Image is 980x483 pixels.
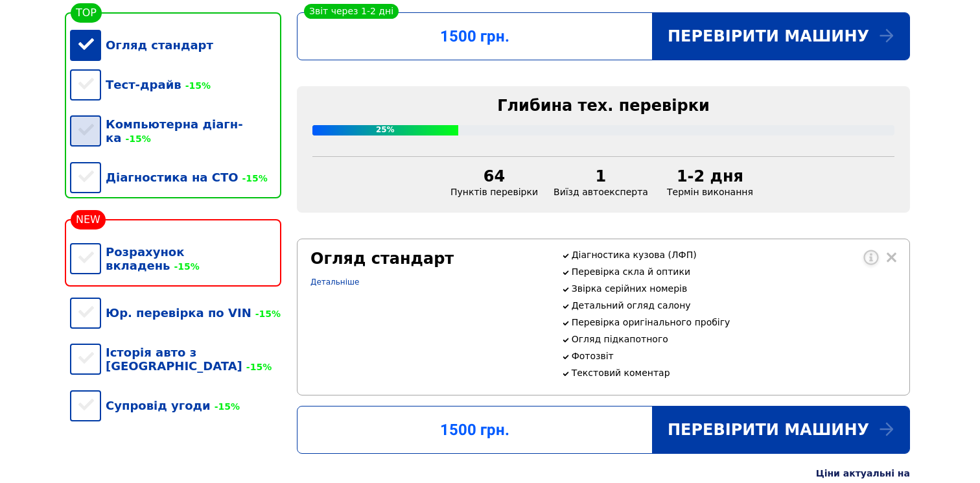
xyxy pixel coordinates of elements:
[70,65,281,104] div: Тест-драйв
[312,97,894,115] div: Глибина тех. перевірки
[450,167,538,185] div: 64
[70,104,281,158] div: Компьютерна діагн-ка
[546,167,656,197] div: Виїзд автоексперта
[312,125,458,135] div: 25%
[664,167,756,185] div: 1-2 дня
[239,173,268,183] span: -15%
[70,293,281,333] div: Юр. перевірка по VIN
[70,333,281,386] div: Історія авто з [GEOGRAPHIC_DATA]
[251,309,281,319] span: -15%
[70,25,281,65] div: Огляд стандарт
[572,266,896,277] p: Перевірка скла й оптики
[572,283,896,294] p: Звірка серійних номерів
[572,250,896,260] p: Діагностика кузова (ЛФП)
[572,351,896,361] p: Фотозвіт
[572,317,896,327] p: Перевірка оригінального пробігу
[310,250,546,268] div: Огляд стандарт
[572,300,896,311] p: Детальний огляд салону
[310,277,359,287] a: Детальніше
[443,167,546,197] div: Пунктів перевірки
[297,27,652,45] div: 1500 грн.
[652,406,909,453] div: Перевірити машину
[652,13,909,60] div: Перевірити машину
[242,362,272,372] span: -15%
[816,468,910,478] div: Ціни актуальні на
[70,158,281,197] div: Діагностика на СТО
[572,334,896,344] p: Огляд підкапотного
[70,232,281,285] div: Розрахунок вкладень
[656,167,764,197] div: Термін виконання
[181,80,211,91] span: -15%
[70,386,281,425] div: Супровід угоди
[572,368,896,378] p: Текстовий коментар
[554,167,648,185] div: 1
[121,134,150,144] span: -15%
[211,401,240,412] span: -15%
[297,421,652,439] div: 1500 грн.
[170,261,200,272] span: -15%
